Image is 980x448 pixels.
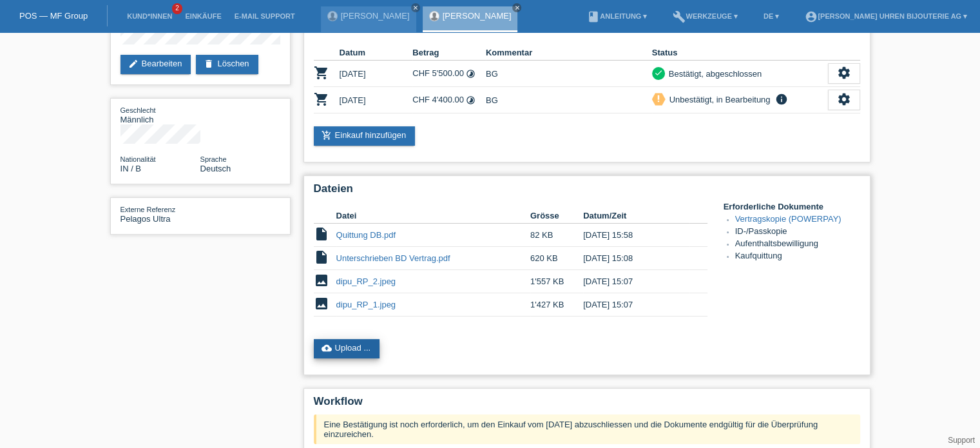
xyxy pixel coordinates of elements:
th: Grösse [530,208,583,224]
i: POSP00026406 [314,92,329,107]
th: Datum [340,45,413,61]
div: Männlich [120,105,200,124]
a: editBearbeiten [120,55,191,74]
a: close [411,3,420,12]
span: Sprache [200,155,227,163]
a: Support [948,436,975,445]
i: image [314,273,329,288]
i: priority_high [654,94,663,103]
h2: Dateien [314,182,860,202]
a: add_shopping_cartEinkauf hinzufügen [314,126,416,146]
a: [PERSON_NAME] [443,11,512,21]
td: [DATE] 15:08 [583,247,689,270]
a: DE ▾ [757,12,785,20]
td: 1'557 KB [530,270,583,293]
div: Unbestätigt, in Bearbeitung [666,93,771,106]
a: buildWerkzeuge ▾ [666,12,744,20]
i: settings [837,92,851,106]
th: Betrag [412,45,486,61]
li: Aufenthaltsbewilligung [735,239,860,251]
a: close [512,3,521,12]
td: 1'427 KB [530,293,583,317]
td: [DATE] [340,61,413,87]
td: [DATE] 15:07 [583,293,689,317]
th: Kommentar [486,45,652,61]
a: Unterschrieben BD Vertrag.pdf [336,253,450,263]
i: delete [204,59,214,69]
td: CHF 4'400.00 [412,87,486,113]
a: cloud_uploadUpload ... [314,339,380,358]
a: Einkäufe [178,12,227,20]
a: Vertragskopie (POWERPAY) [735,214,841,224]
span: Externe Referenz [120,206,176,213]
td: BG [486,87,652,113]
a: POS — MF Group [19,11,88,21]
div: Pelagos Ultra [120,204,200,224]
li: Kaufquittung [735,251,860,263]
td: [DATE] 15:07 [583,270,689,293]
i: info [773,93,789,106]
a: bookAnleitung ▾ [581,12,653,20]
i: insert_drive_file [314,249,329,265]
div: Bestätigt, abgeschlossen [665,67,762,81]
a: dipu_RP_1.jpeg [336,300,396,309]
li: ID-/Passkopie [735,226,860,239]
a: dipu_RP_2.jpeg [336,277,396,286]
i: cloud_upload [322,343,332,353]
a: Quittung DB.pdf [336,230,396,240]
a: deleteLöschen [196,55,258,74]
i: close [514,5,520,11]
a: [PERSON_NAME] [341,11,410,21]
th: Datum/Zeit [583,208,689,224]
span: Nationalität [120,155,156,163]
h4: Erforderliche Dokumente [724,202,860,211]
td: [DATE] 15:58 [583,224,689,247]
span: Deutsch [200,164,231,173]
div: Eine Bestätigung ist noch erforderlich, um den Einkauf vom [DATE] abzuschliessen und die Dokument... [314,414,860,444]
th: Status [652,45,828,61]
i: POSP00025822 [314,65,329,81]
i: check [654,68,663,77]
i: add_shopping_cart [322,130,332,141]
i: book [587,10,600,23]
i: insert_drive_file [314,226,329,242]
span: Geschlecht [120,106,156,114]
span: 2 [172,3,182,14]
td: 82 KB [530,224,583,247]
th: Datei [336,208,530,224]
a: E-Mail Support [228,12,302,20]
i: account_circle [805,10,818,23]
i: image [314,296,329,311]
td: [DATE] [340,87,413,113]
i: 24 Raten [466,95,476,105]
h2: Workflow [314,395,860,414]
i: settings [837,66,851,80]
td: 620 KB [530,247,583,270]
i: 24 Raten [466,69,476,79]
td: BG [486,61,652,87]
i: close [412,5,419,11]
a: account_circle[PERSON_NAME] Uhren Bijouterie AG ▾ [798,12,974,20]
td: CHF 5'500.00 [412,61,486,87]
i: build [673,10,686,23]
span: Indien / B / 01.03.2022 [120,164,142,173]
a: Kund*innen [120,12,178,20]
i: edit [128,59,139,69]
